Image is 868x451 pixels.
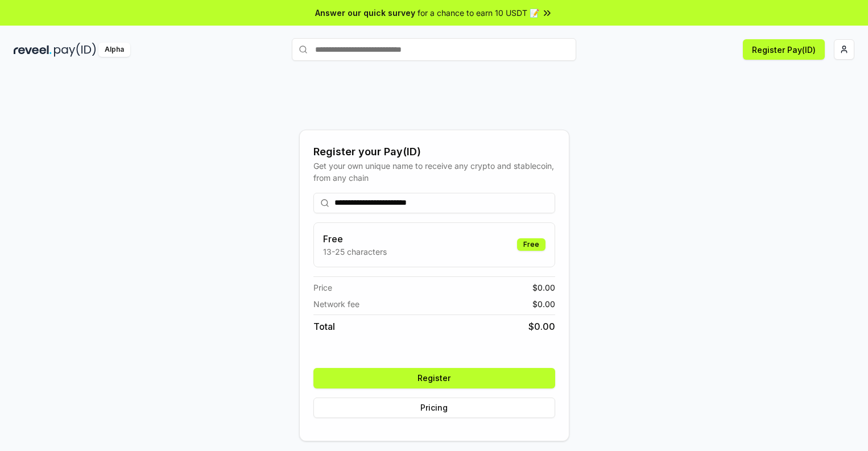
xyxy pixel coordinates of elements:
[532,298,555,310] span: $ 0.00
[323,246,387,258] p: 13-25 characters
[313,368,555,388] button: Register
[315,7,415,19] span: Answer our quick survey
[313,298,359,310] span: Network fee
[313,320,335,333] span: Total
[418,7,539,19] span: for a chance to earn 10 USDT 📝
[313,282,332,293] span: Price
[532,282,555,293] span: $ 0.00
[313,160,555,184] div: Get your own unique name to receive any crypto and stablecoin, from any chain
[14,43,52,57] img: reveel_dark
[54,43,96,57] img: pay_id
[98,43,130,57] div: Alpha
[517,238,545,251] div: Free
[313,398,555,418] button: Pricing
[313,144,555,160] div: Register your Pay(ID)
[528,320,555,333] span: $ 0.00
[743,39,825,60] button: Register Pay(ID)
[323,232,387,246] h3: Free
